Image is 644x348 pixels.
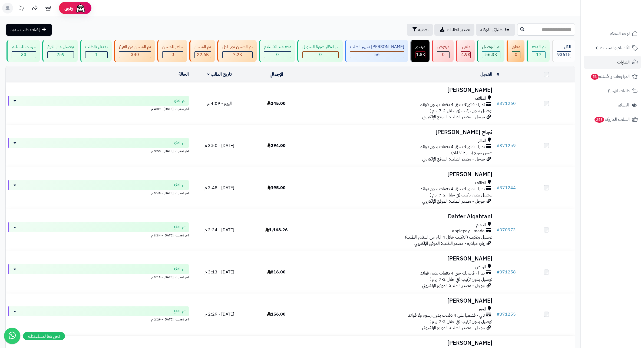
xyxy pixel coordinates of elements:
[430,276,492,283] span: توصيل بدون تركيب (في خلال 2-7 ايام )
[475,264,486,270] span: الرياض
[430,192,492,198] span: توصيل بدون تركيب (في خلال 2-7 ايام )
[194,44,211,50] div: تم الشحن
[482,44,500,50] div: تم التوصيل
[497,185,500,191] span: #
[350,44,404,50] div: [PERSON_NAME] تجهيز الطلب
[584,113,641,126] a: السلات المتروكة258
[296,40,344,62] a: في انتظار صورة التحويل 0
[618,101,629,109] span: العملاء
[113,40,156,62] a: تم الشحن من الفرع 340
[307,129,492,135] h3: نجاح [PERSON_NAME]
[307,171,492,178] h3: [PERSON_NAME]
[223,52,252,58] div: 7223
[85,52,107,58] div: 1
[437,44,450,50] div: مرفوض
[584,84,641,97] a: طلبات الإرجاع
[8,106,189,111] div: اخر تحديث: [DATE] - 4:09 م
[222,44,253,50] div: تم الشحن مع ناقل
[302,44,339,50] div: في انتظار صورة التحويل
[506,40,526,62] a: معلق 0
[418,26,428,33] span: تصفية
[407,24,433,36] button: تصفية
[551,40,576,62] a: الكل93615
[14,3,28,15] a: تحديثات المنصة
[8,316,189,322] div: اخر تحديث: [DATE] - 2:29 م
[431,40,455,62] a: مرفوض 0
[414,240,485,247] span: زيارة مباشرة - مصدر الطلب: الموقع الإلكتروني
[216,40,258,62] a: تم الشحن مع ناقل 7.2K
[600,44,630,52] span: الأقسام والمنتجات
[480,71,492,78] a: العميل
[207,100,232,107] span: اليوم - 4:09 م
[204,269,234,275] span: [DATE] - 3:13 م
[303,52,338,58] div: 0
[171,51,174,58] span: 0
[119,44,151,50] div: تم الشحن من الفرع
[452,228,485,234] span: applepay - mada
[267,269,286,275] span: 816.00
[174,266,186,272] span: تم الدفع
[422,324,485,331] span: جوجل - مصدر الطلب: الموقع الإلكتروني
[497,100,500,107] span: #
[267,100,286,107] span: 245.00
[447,26,470,33] span: تصدير الطلبات
[442,51,445,58] span: 0
[95,51,98,58] span: 1
[461,51,470,58] span: 4.9K
[497,311,516,317] a: #371255
[475,180,486,186] span: الطائف
[420,102,485,108] span: تمارا - فاتورتك حتى 4 دفعات بدون فوائد
[276,51,279,58] span: 0
[497,311,500,317] span: #
[131,51,139,58] span: 340
[12,52,36,58] div: 33
[422,198,485,205] span: جوجل - مصدر الطلب: الموقع الإلكتروني
[497,142,500,149] span: #
[12,44,36,50] div: خرجت للتسليم
[434,24,474,36] a: تصدير الطلبات
[536,51,541,58] span: 17
[119,52,151,58] div: 340
[608,87,630,95] span: طلبات الإرجاع
[415,44,425,50] div: مرتجع
[497,100,516,107] a: #371260
[497,185,516,191] a: #371244
[270,71,283,78] a: الإجمالي
[8,148,189,153] div: اخر تحديث: [DATE] - 3:50 م
[497,227,500,233] span: #
[512,52,520,58] div: 0
[455,40,476,62] a: ملغي 4.9K
[617,58,630,66] span: الطلبات
[590,73,630,80] span: المراجعات والأسئلة
[584,99,641,112] a: العملاء
[258,40,296,62] a: دفع عند الاستلام 0
[307,298,492,304] h3: [PERSON_NAME]
[478,138,486,144] span: الدائر
[607,15,639,26] img: logo-2.png
[162,44,183,50] div: جاهز للشحن
[163,52,183,58] div: 0
[41,40,79,62] a: توصيل من الفرع 259
[267,185,286,191] span: 195.00
[422,282,485,289] span: جوجل - مصدر الطلب: الموقع الإلكتروني
[595,117,604,123] span: 258
[420,186,485,192] span: تمارا - فاتورتك حتى 4 دفعات بدون فوائد
[591,74,599,80] span: 53
[420,270,485,276] span: تمارا - فاتورتك حتى 4 دفعات بدون فوائد
[430,108,492,114] span: توصيل بدون تركيب (في خلال 2-7 ايام )
[405,234,492,240] span: توصيل وتركيب (التركيب خلال 4 ايام من استلام الطلب)
[557,51,571,58] span: 93615
[8,232,189,238] div: اخر تحديث: [DATE] - 3:34 م
[497,227,516,233] a: #370973
[174,140,186,146] span: تم الدفع
[204,311,234,317] span: [DATE] - 2:29 م
[408,312,485,319] span: تابي - قسّمها على 4 دفعات بدون رسوم ولا فوائد
[174,182,186,188] span: تم الدفع
[156,40,188,62] a: جاهز للشحن 0
[497,71,499,78] a: #
[409,40,431,62] a: مرتجع 1.8K
[497,142,516,149] a: #371259
[6,24,52,36] a: إضافة طلب جديد
[5,40,41,62] a: خرجت للتسليم 33
[319,51,322,58] span: 0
